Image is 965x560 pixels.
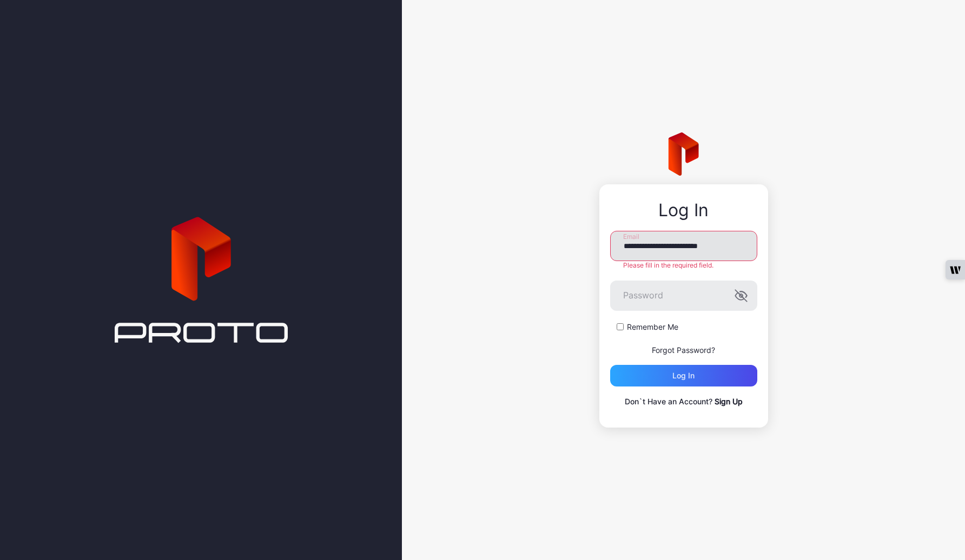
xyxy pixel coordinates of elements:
label: Remember Me [627,322,678,332]
input: Email [610,231,757,261]
button: Password [735,289,748,302]
input: Password [610,281,757,311]
p: Don`t Have an Account? [610,395,757,408]
a: Sign Up [715,397,743,406]
div: Log In [610,201,757,220]
a: Forgot Password? [652,345,715,355]
div: Log in [672,371,695,380]
button: Log in [610,365,757,386]
div: Please fill in the required field. [610,261,757,270]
